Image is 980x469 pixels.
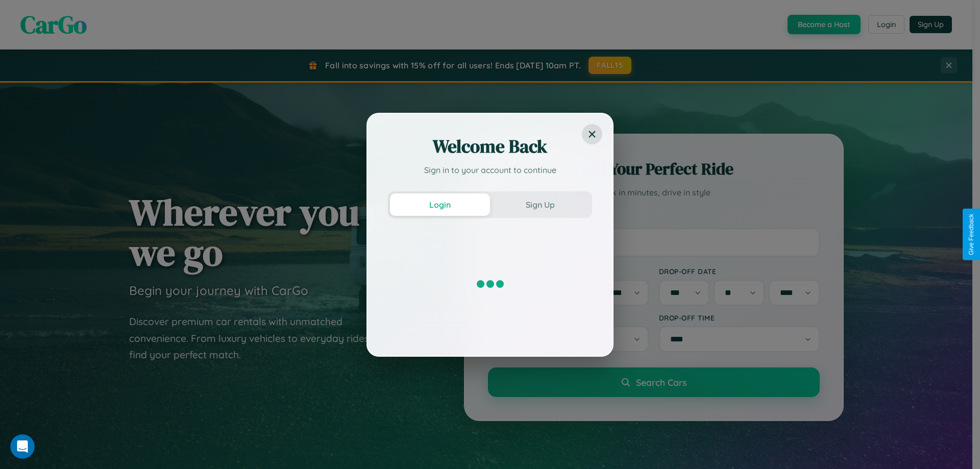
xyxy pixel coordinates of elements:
div: Give Feedback [968,214,975,255]
h2: Welcome Back [388,134,592,159]
iframe: Intercom live chat [10,434,35,459]
p: Sign in to your account to continue [388,164,592,176]
button: Login [390,193,490,216]
button: Sign Up [490,193,590,216]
